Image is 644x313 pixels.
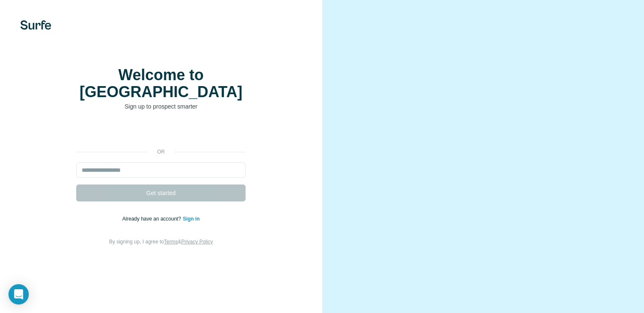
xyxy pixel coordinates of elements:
a: Terms [164,239,178,245]
p: Sign up to prospect smarter [76,102,246,111]
div: Open Intercom Messenger [8,284,29,305]
h1: Welcome to [GEOGRAPHIC_DATA] [76,67,246,101]
span: By signing up, I agree to & [109,239,213,245]
span: Already have an account? [122,216,183,222]
iframe: Sign in with Google Button [72,123,250,142]
a: Privacy Policy [181,239,213,245]
p: or [147,148,174,156]
a: Sign in [183,216,200,222]
img: Surfe's logo [20,20,51,30]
